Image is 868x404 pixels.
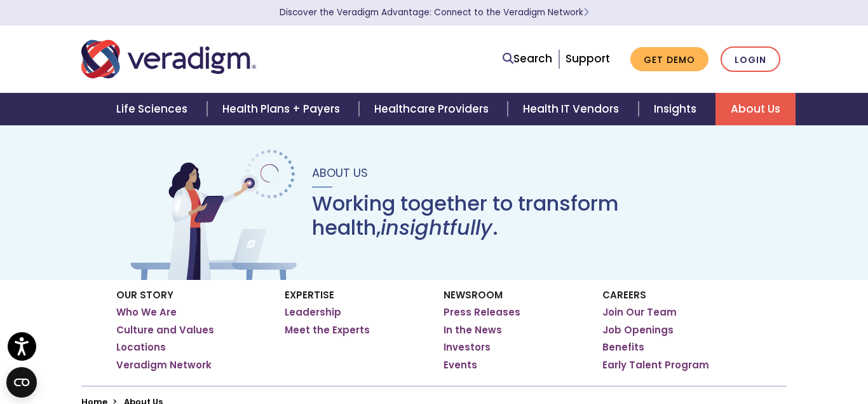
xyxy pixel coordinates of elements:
[715,93,796,125] a: About Us
[583,6,589,18] span: Learn More
[116,306,177,319] a: Who We Are
[630,47,709,72] a: Get Demo
[116,324,214,337] a: Culture and Values
[503,50,552,67] a: Search
[312,192,742,240] h1: Working together to transform health, .
[81,38,256,80] img: Veradigm logo
[207,93,359,125] a: Health Plans + Payers
[6,367,37,398] button: Open CMP widget
[566,51,610,66] a: Support
[721,46,780,73] a: Login
[381,213,492,242] em: insightfully
[639,93,715,125] a: Insights
[444,306,520,319] a: Press Releases
[602,341,644,354] a: Benefits
[359,93,508,125] a: Healthcare Providers
[444,359,477,372] a: Events
[280,6,589,18] a: Discover the Veradigm Advantage: Connect to the Veradigm NetworkLearn More
[116,359,212,372] a: Veradigm Network
[602,324,674,337] a: Job Openings
[285,324,370,337] a: Meet the Experts
[602,306,677,319] a: Join Our Team
[444,324,502,337] a: In the News
[312,165,368,181] span: About Us
[508,93,638,125] a: Health IT Vendors
[101,93,207,125] a: Life Sciences
[602,359,709,372] a: Early Talent Program
[444,341,491,354] a: Investors
[116,341,166,354] a: Locations
[285,306,341,319] a: Leadership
